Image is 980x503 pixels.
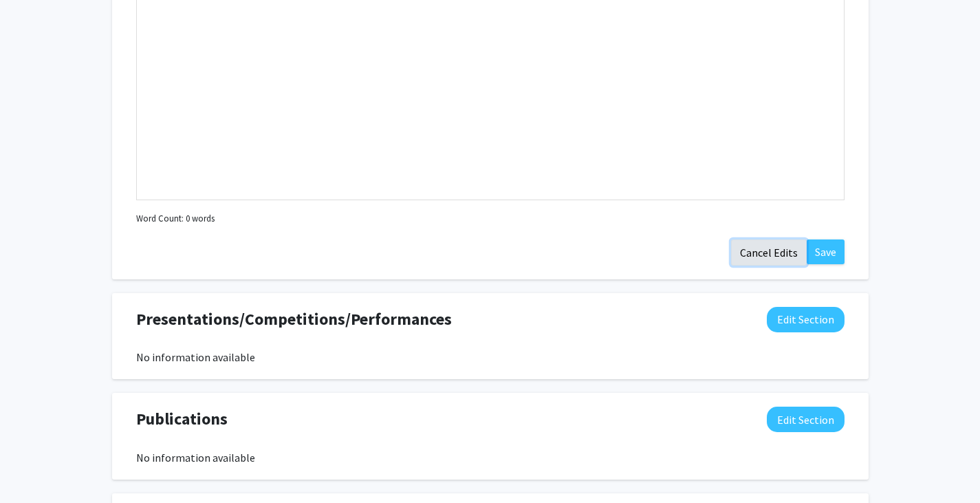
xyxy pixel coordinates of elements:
div: No information available [136,349,845,365]
small: Word Count: 0 words [136,212,215,225]
button: Edit Presentations/Competitions/Performances [767,307,845,332]
button: Edit Publications [767,407,845,432]
iframe: Chat [10,441,58,493]
span: Presentations/Competitions/Performances [136,307,452,332]
div: No information available [136,449,845,466]
span: Publications [136,407,228,431]
button: Save [807,239,845,264]
button: Cancel Edits [731,239,807,266]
